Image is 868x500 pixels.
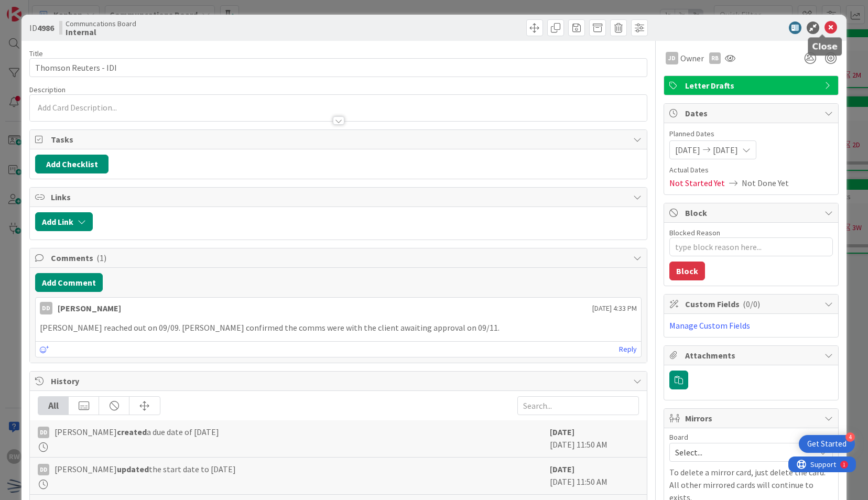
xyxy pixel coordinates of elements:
[685,412,819,425] span: Mirrors
[685,206,819,219] span: Block
[619,343,637,356] a: Reply
[517,396,639,415] input: Search...
[669,262,705,280] button: Block
[669,128,833,139] span: Planned Dates
[51,191,627,203] span: Links
[685,349,819,362] span: Attachments
[685,79,819,92] span: Letter Drafts
[40,302,52,314] div: DD
[66,28,136,36] b: Internal
[117,464,149,474] b: updated
[743,299,760,309] span: ( 0/0 )
[685,107,819,119] span: Dates
[29,58,647,77] input: type card name here...
[742,177,789,189] span: Not Done Yet
[669,177,725,189] span: Not Started Yet
[669,320,750,331] a: Manage Custom Fields
[51,252,627,264] span: Comments
[709,52,721,64] div: RB
[550,426,639,452] div: [DATE] 11:50 AM
[807,439,847,449] div: Get Started
[592,303,637,314] span: [DATE] 4:33 PM
[38,427,49,438] div: DD
[799,435,855,453] div: Open Get Started checklist, remaining modules: 4
[58,302,121,314] div: [PERSON_NAME]
[29,49,43,58] label: Title
[117,427,147,437] b: created
[666,52,678,64] div: JD
[37,23,54,33] b: 4986
[55,463,236,475] span: [PERSON_NAME] the start date to [DATE]
[675,445,809,460] span: Select...
[845,432,855,442] div: 4
[55,4,57,13] div: 1
[66,19,136,28] span: Communcations Board
[22,2,48,14] span: Support
[669,433,688,441] span: Board
[669,228,720,237] label: Blocked Reason
[713,144,738,156] span: [DATE]
[51,133,627,146] span: Tasks
[675,144,700,156] span: [DATE]
[29,85,66,94] span: Description
[680,52,704,64] span: Owner
[51,375,627,387] span: History
[812,41,838,51] h5: Close
[550,463,639,489] div: [DATE] 11:50 AM
[35,155,108,173] button: Add Checklist
[669,165,833,176] span: Actual Dates
[96,253,106,263] span: ( 1 )
[55,426,219,438] span: [PERSON_NAME] a due date of [DATE]
[550,427,574,437] b: [DATE]
[38,397,69,415] div: All
[40,322,636,334] p: [PERSON_NAME] reached out on 09/09. [PERSON_NAME] confirmed the comms were with the client awaiti...
[550,464,574,474] b: [DATE]
[29,21,54,34] span: ID
[685,298,819,310] span: Custom Fields
[38,464,49,475] div: DD
[35,212,93,231] button: Add Link
[35,273,103,292] button: Add Comment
